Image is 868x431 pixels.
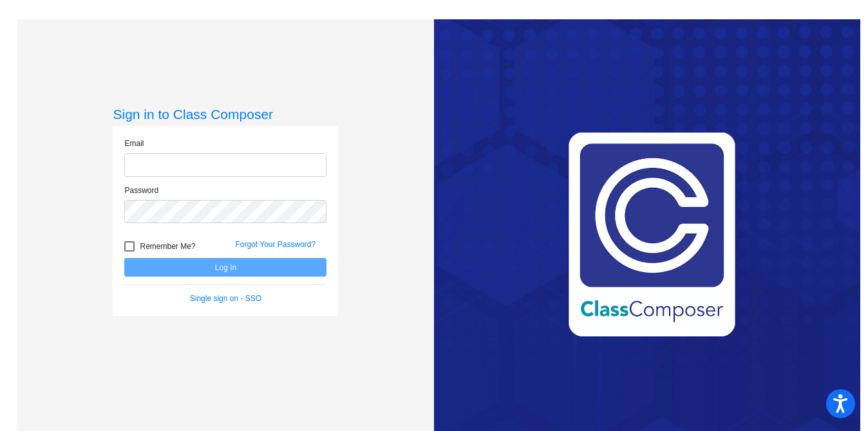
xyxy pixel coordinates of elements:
[113,106,338,122] h3: Sign in to Class Composer
[124,185,158,196] label: Password
[235,240,316,249] a: Forgot Your Password?
[140,239,195,254] span: Remember Me?
[124,258,326,277] button: Log In
[124,138,144,149] label: Email
[190,294,261,303] a: Single sign on - SSO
